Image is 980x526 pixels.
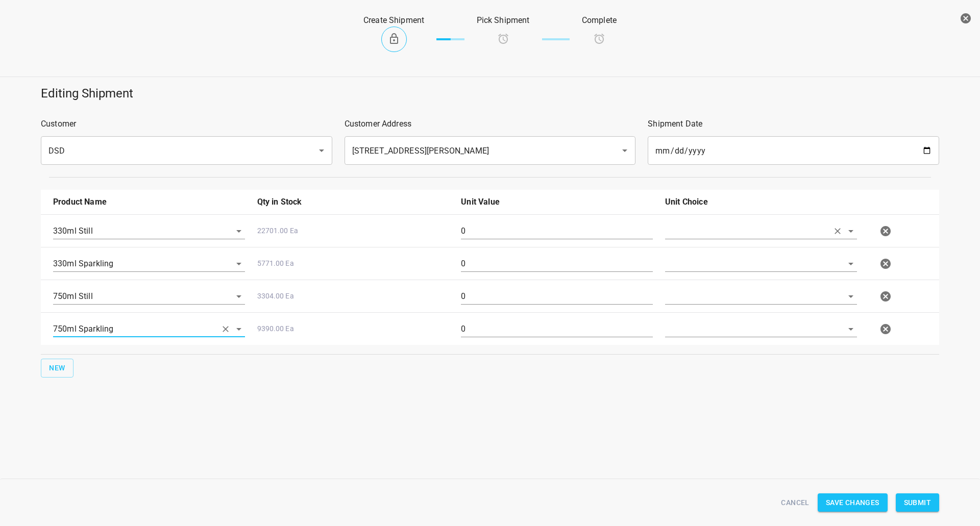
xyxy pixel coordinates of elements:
[257,323,449,334] p: 9390.00 Ea
[844,322,858,336] button: Open
[232,224,246,238] button: Open
[41,359,73,378] button: New
[257,226,449,236] p: 22701.00 Ea
[345,118,636,130] p: Customer Address
[232,257,246,271] button: Open
[781,496,809,509] span: Cancel
[232,289,246,304] button: Open
[232,322,246,336] button: Open
[218,322,233,336] button: Clear
[257,291,449,302] p: 3304.00 Ea
[844,289,858,304] button: Open
[844,257,858,271] button: Open
[896,493,939,512] button: Submit
[257,258,449,269] p: 5771.00 Ea
[363,14,424,27] p: Create Shipment
[477,14,530,27] p: Pick Shipment
[257,196,449,208] p: Qty in Stock
[830,224,845,238] button: Clear
[665,196,857,208] p: Unit Choice
[648,118,939,130] p: Shipment Date
[777,493,813,512] button: Cancel
[618,143,632,158] button: Open
[818,493,888,512] button: Save Changes
[461,196,653,208] p: Unit Value
[904,496,931,509] span: Submit
[844,224,858,238] button: Open
[41,85,939,102] h5: Editing Shipment
[53,196,245,208] p: Product Name
[826,496,879,509] span: Save Changes
[314,143,329,158] button: Open
[582,14,617,27] p: Complete
[41,118,332,130] p: Customer
[49,362,65,374] span: New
